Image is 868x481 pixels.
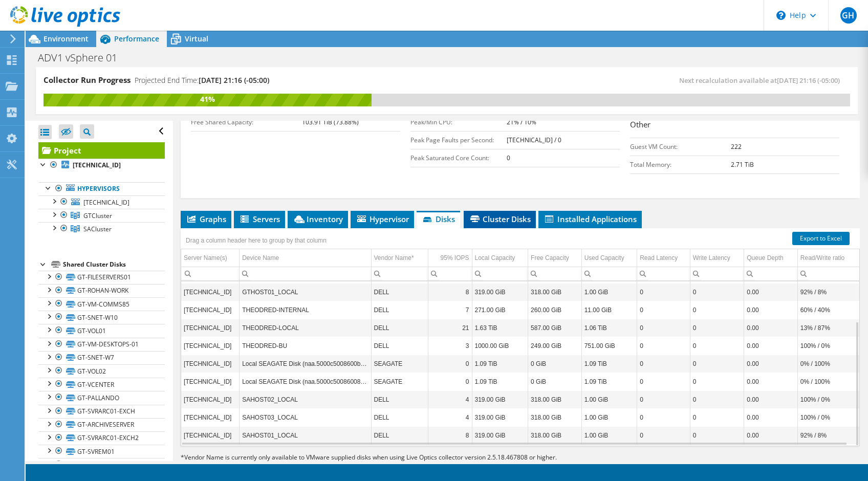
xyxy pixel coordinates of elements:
[528,267,582,280] td: Column Free Capacity, Filter cell
[472,337,528,355] td: Column Local Capacity, Value 1000.00 GiB
[181,452,667,463] p: Vendor Name is currently only available to VMware supplied disks when using Live Optics collector...
[371,301,428,319] td: Column Vendor Name*, Value DELL
[38,195,165,209] a: [TECHNICAL_ID]
[428,408,472,426] td: Column 95% IOPS, Value 4
[38,222,165,235] a: SACluster
[528,355,582,373] td: Column Free Capacity, Value 0 GiB
[472,426,528,444] td: Column Local Capacity, Value 319.00 GiB
[185,34,208,43] span: Virtual
[637,319,690,337] td: Column Read Latency, Value 0
[472,283,528,301] td: Column Local Capacity, Value 319.00 GiB
[581,249,637,267] td: Used Capacity Column
[690,355,744,373] td: Column Write Latency, Value 0
[371,426,428,444] td: Column Vendor Name*, Value DELL
[528,373,582,390] td: Column Free Capacity, Value 0 GiB
[472,390,528,408] td: Column Local Capacity, Value 319.00 GiB
[475,252,515,264] div: Local Capacity
[581,337,637,355] td: Column Used Capacity, Value 751.00 GiB
[38,159,165,172] a: [TECHNICAL_ID]
[356,214,409,224] span: Hypervisor
[302,118,359,126] b: 103.91 TiB (73.88%)
[38,391,165,404] a: GT-PALLANDO
[371,408,428,426] td: Column Vendor Name*, Value DELL
[239,214,280,224] span: Servers
[38,445,165,458] a: GT-SVREM01
[83,211,112,220] span: GTCluster
[797,373,859,390] td: Column Read/Write ratio, Value 0% / 100%
[240,319,371,337] td: Column Device Name, Value THEODRED-LOCAL
[637,373,690,390] td: Column Read Latency, Value 0
[637,249,690,267] td: Read Latency Column
[472,267,528,280] td: Column Local Capacity, Filter cell
[690,283,744,301] td: Column Write Latency, Value 0
[181,355,240,373] td: Column Server Name(s), Value 192.168.175.6
[181,337,240,355] td: Column Server Name(s), Value 192.168.175.6
[371,337,428,355] td: Column Vendor Name*, Value DELL
[38,458,165,471] a: SA-VCENTER
[181,408,240,426] td: Column Server Name(s), Value 192.168.180.14
[240,249,371,267] td: Device Name Column
[776,11,786,20] svg: \n
[240,373,371,390] td: Column Device Name, Value Local SEAGATE Disk (naa.5000c500860087eb)
[38,271,165,284] a: GT-FILESERVERS01
[184,252,227,264] div: Server Name(s)
[83,198,129,207] span: [TECHNICAL_ID]
[428,319,472,337] td: Column 95% IOPS, Value 21
[240,355,371,373] td: Column Device Name, Value Local SEAGATE Disk (naa.5000c5008600b97b)
[744,426,798,444] td: Column Queue Depth, Value 0.00
[38,297,165,311] a: GT-VM-COMMS85
[797,426,859,444] td: Column Read/Write ratio, Value 92% / 8%
[38,284,165,297] a: GT-ROHAN-WORK
[428,283,472,301] td: Column 95% IOPS, Value 8
[371,373,428,390] td: Column Vendor Name*, Value SEAGATE
[581,283,637,301] td: Column Used Capacity, Value 1.00 GiB
[44,34,89,43] span: Environment
[690,426,744,444] td: Column Write Latency, Value 0
[428,426,472,444] td: Column 95% IOPS, Value 8
[637,390,690,408] td: Column Read Latency, Value 0
[472,301,528,319] td: Column Local Capacity, Value 271.00 GiB
[581,390,637,408] td: Column Used Capacity, Value 1.00 GiB
[637,301,690,319] td: Column Read Latency, Value 0
[637,408,690,426] td: Column Read Latency, Value 0
[371,267,428,280] td: Column Vendor Name*, Filter cell
[528,283,582,301] td: Column Free Capacity, Value 318.00 GiB
[428,267,472,280] td: Column 95% IOPS, Filter cell
[240,390,371,408] td: Column Device Name, Value SAHOST02_LOCAL
[581,267,637,280] td: Column Used Capacity, Filter cell
[114,34,159,43] span: Performance
[371,390,428,408] td: Column Vendor Name*, Value DELL
[38,405,165,418] a: GT-SVRARC01-EXCH
[38,431,165,445] a: GT-SVRARC01-EXCH2
[690,373,744,390] td: Column Write Latency, Value 0
[797,267,859,280] td: Column Read/Write ratio, Filter cell
[507,136,561,144] b: [TECHNICAL_ID] / 0
[374,252,414,264] div: Vendor Name*
[528,319,582,337] td: Column Free Capacity, Value 587.00 GiB
[744,355,798,373] td: Column Queue Depth, Value 0.00
[472,319,528,337] td: Column Local Capacity, Value 1.63 TiB
[242,252,279,264] div: Device Name
[428,373,472,390] td: Column 95% IOPS, Value 0
[744,319,798,337] td: Column Queue Depth, Value 0.00
[240,426,371,444] td: Column Device Name, Value SAHOST01_LOCAL
[797,283,859,301] td: Column Read/Write ratio, Value 92% / 8%
[472,408,528,426] td: Column Local Capacity, Value 319.00 GiB
[528,390,582,408] td: Column Free Capacity, Value 318.00 GiB
[181,390,240,408] td: Column Server Name(s), Value 192.168.180.13
[38,324,165,337] a: GT-VOL01
[38,182,165,195] a: Hypervisors
[690,337,744,355] td: Column Write Latency, Value 0
[731,142,742,151] b: 222
[744,408,798,426] td: Column Queue Depth, Value 0.00
[472,355,528,373] td: Column Local Capacity, Value 1.09 TiB
[186,214,226,224] span: Graphs
[38,364,165,378] a: GT-VOL02
[693,252,730,264] div: Write Latency
[472,249,528,267] td: Local Capacity Column
[38,142,165,159] a: Project
[428,301,472,319] td: Column 95% IOPS, Value 7
[581,301,637,319] td: Column Used Capacity, Value 11.00 GiB
[690,390,744,408] td: Column Write Latency, Value 0
[744,249,798,267] td: Queue Depth Column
